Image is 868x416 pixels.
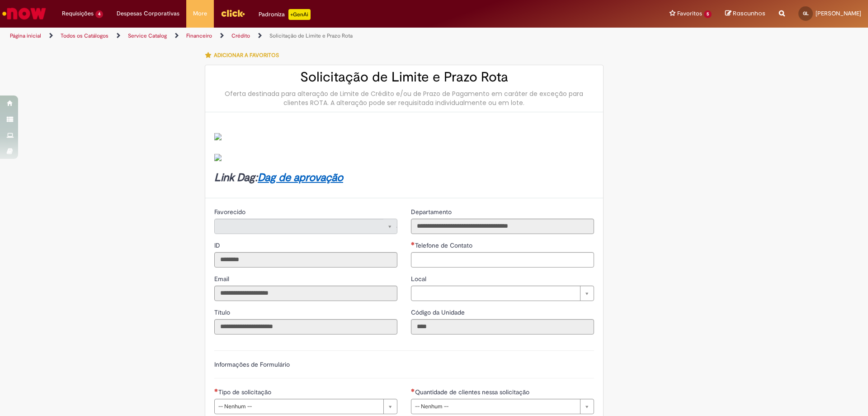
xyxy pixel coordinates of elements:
[258,171,343,185] a: Dag de aprovação
[214,308,232,317] label: Somente leitura - Título
[411,286,594,301] a: Limpar campo Local
[415,241,474,249] span: Telefone de Contato
[259,9,311,20] div: Padroniza
[411,308,467,317] label: Somente leitura - Código da Unidade
[218,388,273,396] span: Tipo de solicitação
[214,219,397,234] a: Limpar campo Favorecido
[411,252,594,268] input: Telefone de Contato
[415,388,531,396] span: Quantidade de clientes nessa solicitação
[411,207,453,216] label: Somente leitura - Departamento
[733,9,765,18] span: Rascunhos
[214,241,222,249] span: Somente leitura - ID
[269,32,353,39] a: Solicitação de Limite e Prazo Rota
[128,32,167,39] a: Service Catalog
[231,32,250,39] a: Crédito
[214,360,290,368] label: Informações de Formulário
[411,275,428,283] span: Local
[214,70,594,85] h2: Solicitação de Limite e Prazo Rota
[411,219,594,234] input: Departamento
[10,32,41,39] a: Página inicial
[205,46,284,65] button: Adicionar a Favoritos
[725,10,765,18] a: Rascunhos
[1,5,47,23] img: ServiceNow
[214,241,222,250] label: Somente leitura - ID
[61,32,108,39] a: Todos os Catálogos
[214,319,397,335] input: Título
[677,9,702,18] span: Favoritos
[214,89,594,107] div: Oferta destinada para alteração de Limite de Crédito e/ou de Prazo de Pagamento em caráter de exc...
[186,32,212,39] a: Financeiro
[816,10,861,17] span: [PERSON_NAME]
[214,133,222,140] img: sys_attachment.do
[411,388,415,392] span: Necessários
[221,6,245,20] img: click_logo_yellow_360x200.png
[193,9,207,18] span: More
[95,10,103,18] span: 4
[704,10,712,18] span: 5
[214,308,232,316] span: Somente leitura - Título
[214,154,222,161] img: sys_attachment.do
[411,308,467,316] span: Somente leitura - Código da Unidade
[411,208,453,216] span: Somente leitura - Departamento
[415,399,576,414] span: -- Nenhum --
[214,52,279,59] span: Adicionar a Favoritos
[411,319,594,335] input: Código da Unidade
[117,9,179,18] span: Despesas Corporativas
[214,208,247,216] span: Somente leitura - Favorecido
[803,10,809,16] span: GL
[411,242,415,245] span: Necessários
[218,399,379,414] span: -- Nenhum --
[62,9,94,18] span: Requisições
[288,9,311,20] p: +GenAi
[7,28,572,44] ul: Trilhas de página
[214,388,218,392] span: Necessários
[214,286,397,301] input: Email
[214,252,397,268] input: ID
[214,171,343,185] strong: Link Dag:
[214,274,231,283] label: Somente leitura - Email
